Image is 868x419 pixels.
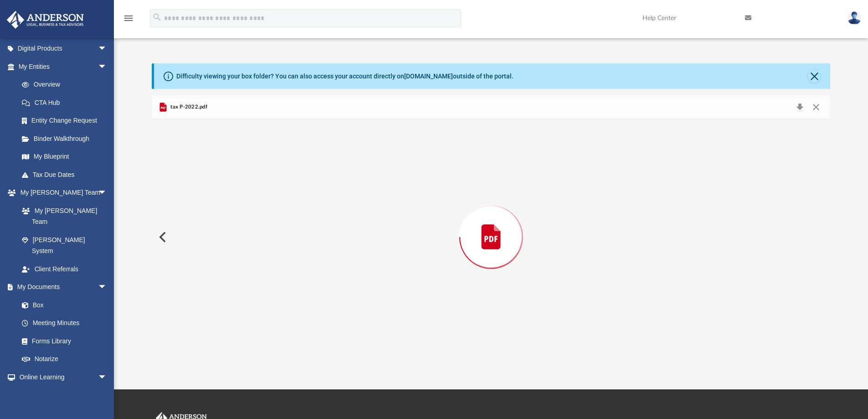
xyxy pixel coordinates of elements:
span: arrow_drop_down [98,278,116,297]
a: My Entitiesarrow_drop_down [6,57,121,76]
a: Courses [13,386,116,404]
a: Notarize [13,350,116,368]
a: Forms Library [13,332,112,350]
a: [PERSON_NAME] System [13,231,116,260]
button: Close [808,101,824,114]
a: menu [123,17,134,24]
a: Meeting Minutes [13,314,116,332]
span: arrow_drop_down [98,40,116,58]
button: Download [791,101,808,114]
a: Box [13,296,112,314]
a: Binder Walkthrough [13,129,121,148]
span: arrow_drop_down [98,184,116,202]
a: Entity Change Request [13,112,121,130]
a: Digital Productsarrow_drop_down [6,40,121,58]
a: [DOMAIN_NAME] [404,72,453,80]
img: Anderson Advisors Platinum Portal [4,11,87,29]
div: Preview [152,95,831,355]
a: Tax Due Dates [13,166,121,184]
a: CTA Hub [13,93,121,112]
a: My Documentsarrow_drop_down [6,278,116,296]
a: Client Referrals [13,260,116,278]
button: Close [808,70,821,83]
a: My [PERSON_NAME] Teamarrow_drop_down [6,184,116,202]
a: My [PERSON_NAME] Team [13,202,112,231]
button: Previous File [152,224,172,250]
span: arrow_drop_down [98,57,116,76]
a: Overview [13,76,121,94]
a: Online Learningarrow_drop_down [6,368,116,386]
i: search [152,12,162,22]
img: User Pic [847,11,861,25]
a: My Blueprint [13,148,116,166]
span: tax P-2022.pdf [169,103,207,111]
span: arrow_drop_down [98,368,116,387]
div: Difficulty viewing your box folder? You can also access your account directly on outside of the p... [176,72,514,81]
i: menu [123,13,134,24]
